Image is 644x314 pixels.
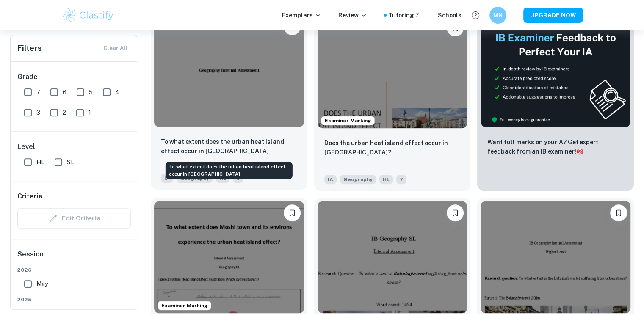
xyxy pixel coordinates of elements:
span: 7 [36,88,40,97]
span: 1 [88,108,91,117]
span: IA [161,174,173,183]
p: To what extent does the urban heat island effect occur in Bydgoszcz [161,137,297,156]
button: Help and Feedback [468,8,483,22]
img: Clastify logo [61,7,115,24]
a: BookmarkTo what extent does the urban heat island effect occur in BydgoszczIAGeographyHL6 [151,13,307,191]
div: Criteria filters are unavailable when searching by topic [17,208,131,229]
span: 7 [396,175,406,184]
img: Geography IA example thumbnail: To what extent is Bahnhofsviertel suffer [318,201,467,313]
span: 3 [36,108,40,117]
button: Bookmark [447,204,464,221]
button: UPGRADE NOW [523,8,583,23]
h6: Grade [17,72,131,82]
span: IA [324,175,337,184]
span: 2 [63,108,66,117]
a: ThumbnailWant full marks on yourIA? Get expert feedback from an IB examiner! [477,13,634,191]
img: Geography IA example thumbnail: Does the urban heat island effect occur [318,16,467,128]
h6: Session [17,249,131,266]
span: 6 [63,88,66,97]
img: Geography IA example thumbnail: To what extent does Moshi town and its e [154,201,304,313]
span: SL [67,157,74,167]
span: 5 [89,88,93,97]
span: 🎯 [576,148,583,155]
span: 4 [115,88,119,97]
span: Examiner Marking [321,117,374,124]
div: To what extent does the urban heat island effect occur in [GEOGRAPHIC_DATA] [166,162,293,179]
h6: MN [493,11,503,20]
span: HL [36,157,44,167]
span: 2025 [17,296,131,303]
p: Exemplars [282,11,321,20]
span: 2026 [17,266,131,274]
button: MN [489,7,506,24]
span: Geography [340,175,376,184]
button: Bookmark [610,204,627,221]
p: Want full marks on your IA ? Get expert feedback from an IB examiner! [487,138,624,156]
span: Examiner Marking [158,302,211,309]
span: HL [379,175,393,184]
h6: Level [17,142,131,152]
img: Geography IA example thumbnail: To what extent does the urban heat islan [154,15,304,127]
h6: Criteria [17,191,42,201]
a: Schools [438,11,462,20]
span: May [36,279,48,289]
h6: Filters [17,42,42,54]
a: Examiner MarkingBookmarkDoes the urban heat island effect occur in Bydgoszcz?IAGeographyHL7 [314,13,471,191]
a: Tutoring [388,11,421,20]
img: Thumbnail [481,16,630,127]
p: Review [338,11,367,20]
button: Bookmark [284,204,301,221]
p: Does the urban heat island effect occur in Bydgoszcz? [324,138,461,157]
img: Geography IA example thumbnail: To what extent is the Bahnhofsviertel su [481,201,630,313]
